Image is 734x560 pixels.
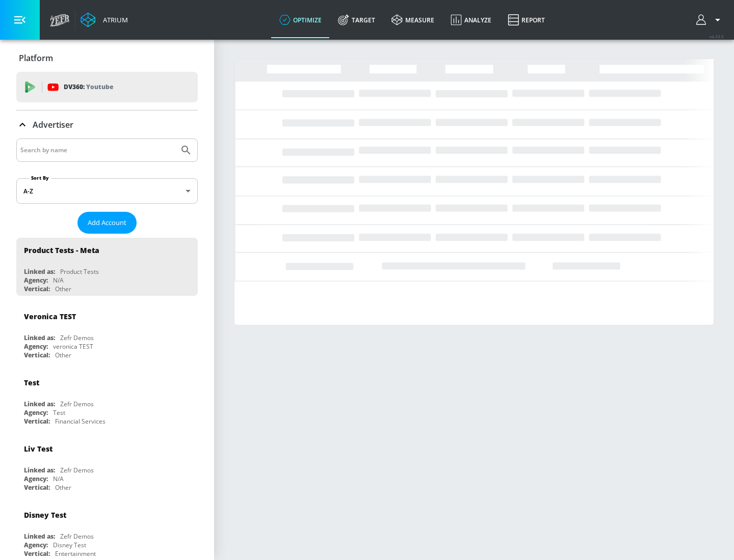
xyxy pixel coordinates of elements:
div: Financial Services [55,417,106,426]
a: optimize [271,2,330,38]
p: Youtube [86,81,113,92]
div: N/A [53,276,64,285]
input: Search by name [20,144,175,157]
div: Atrium [99,15,128,24]
div: Vertical: [24,351,50,359]
div: Disney Test [24,510,66,520]
label: Sort By [29,175,51,181]
span: v 4.33.5 [710,34,724,39]
div: Other [55,483,71,492]
div: Vertical: [24,285,50,293]
div: DV360: Youtube [16,72,198,102]
div: N/A [53,474,64,483]
div: Vertical: [24,549,50,558]
button: Add Account [77,212,137,234]
div: Liv TestLinked as:Zefr DemosAgency:N/AVertical:Other [16,436,198,494]
div: Veronica TEST [24,312,76,321]
div: Product Tests - MetaLinked as:Product TestsAgency:N/AVertical:Other [16,238,198,296]
a: Analyze [442,2,500,38]
div: Other [55,351,71,359]
div: Platform [16,44,198,72]
div: Product Tests [60,267,99,276]
div: Linked as: [24,400,55,408]
div: Agency: [24,408,48,417]
div: Vertical: [24,417,50,426]
div: Product Tests - Meta [24,245,99,255]
a: Report [500,2,553,38]
div: Agency: [24,541,48,549]
div: Zefr Demos [60,532,94,541]
span: Add Account [88,217,126,229]
div: veronica TEST [53,342,93,351]
div: Disney Test [53,541,86,549]
div: Other [55,285,71,293]
a: Atrium [81,12,128,27]
div: Advertiser [16,110,198,139]
div: TestLinked as:Zefr DemosAgency:TestVertical:Financial Services [16,370,198,428]
div: Zefr Demos [60,333,94,342]
div: Agency: [24,276,48,285]
div: Veronica TESTLinked as:Zefr DemosAgency:veronica TESTVertical:Other [16,304,198,362]
p: DV360: [64,81,113,93]
div: Zefr Demos [60,466,94,474]
div: Zefr Demos [60,400,94,408]
div: Agency: [24,474,48,483]
div: A-Z [16,178,198,204]
p: Platform [19,52,53,64]
div: Test [24,378,39,387]
a: Target [330,2,383,38]
div: Linked as: [24,267,55,276]
p: Advertiser [33,119,73,130]
div: Agency: [24,342,48,351]
div: Linked as: [24,466,55,474]
div: Linked as: [24,333,55,342]
div: Liv Test [24,444,53,454]
div: Vertical: [24,483,50,492]
div: Entertainment [55,549,96,558]
a: measure [383,2,442,38]
div: Linked as: [24,532,55,541]
div: Test [53,408,65,417]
